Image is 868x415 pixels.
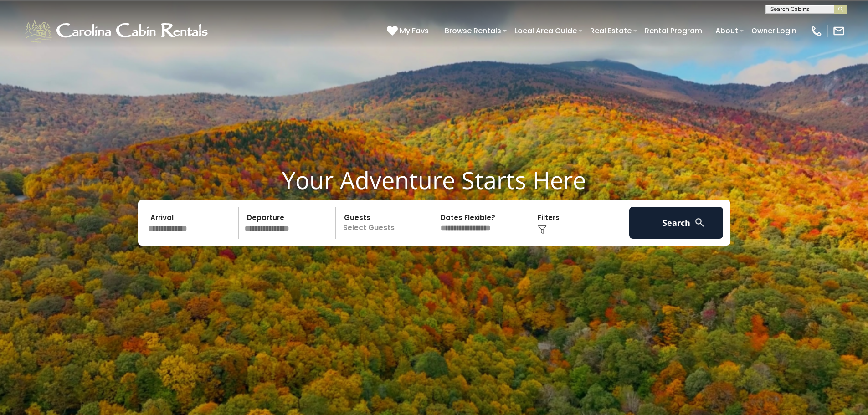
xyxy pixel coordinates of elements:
[339,207,432,239] p: Select Guests
[747,23,801,39] a: Owner Login
[440,23,506,39] a: Browse Rentals
[23,17,212,45] img: White-1-1-2.png
[400,25,429,36] span: My Favs
[538,225,547,234] img: filter--v1.png
[7,166,861,194] h1: Your Adventure Starts Here
[810,25,823,37] img: phone-regular-white.png
[832,25,845,37] img: mail-regular-white.png
[640,23,707,39] a: Rental Program
[510,23,581,39] a: Local Area Guide
[387,25,431,37] a: My Favs
[711,23,743,39] a: About
[694,217,705,228] img: search-regular-white.png
[586,23,636,39] a: Real Estate
[629,207,724,239] button: Search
